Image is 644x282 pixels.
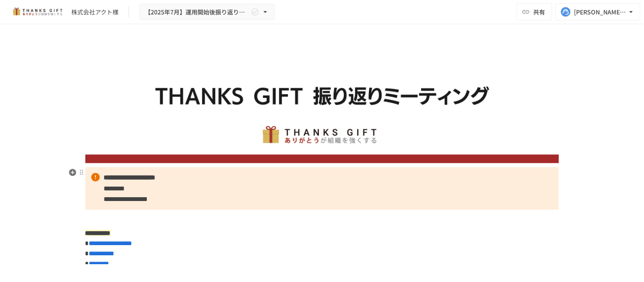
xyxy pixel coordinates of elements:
span: 【2025年7月】運用開始後振り返りミーティング [145,7,249,17]
img: mMP1OxWUAhQbsRWCurg7vIHe5HqDpP7qZo7fRoNLXQh [10,5,65,19]
span: 共有 [534,7,546,17]
div: [PERSON_NAME][EMAIL_ADDRESS][DOMAIN_NAME] [574,7,627,17]
button: [PERSON_NAME][EMAIL_ADDRESS][DOMAIN_NAME] [556,3,641,20]
button: 共有 [517,3,552,20]
div: 株式会社アクト様 [71,8,118,17]
img: ywjCEzGaDRs6RHkpXm6202453qKEghjSpJ0uwcQsaCz [85,45,559,163]
button: 【2025年7月】運用開始後振り返りミーティング [139,4,275,20]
